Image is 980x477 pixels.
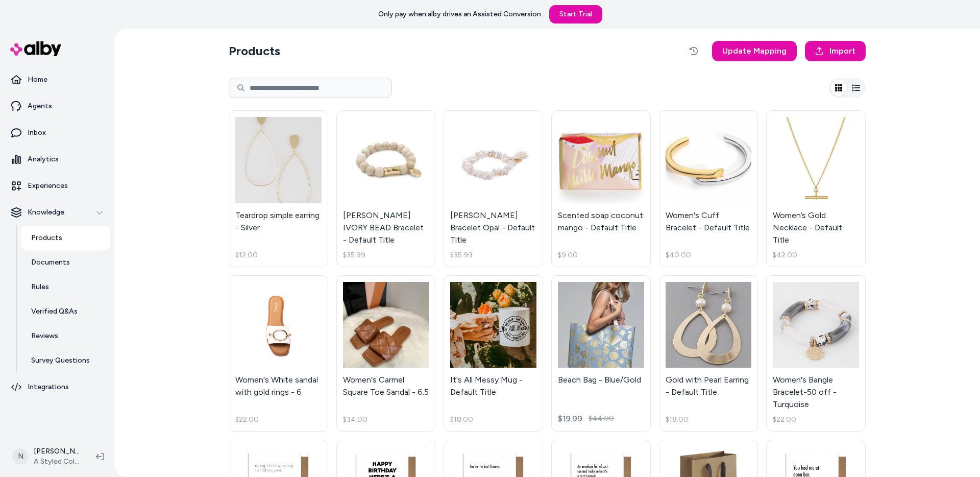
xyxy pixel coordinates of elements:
p: Inbox [28,128,46,138]
a: Experiences [4,174,110,198]
p: Knowledge [28,207,64,218]
p: Agents [28,101,52,111]
button: Knowledge [4,200,110,225]
a: Kinsley Armelle IVORY BEAD Bracelet - Default Title[PERSON_NAME] IVORY BEAD Bracelet - Default Ti... [336,110,436,267]
a: Teardrop simple earring - SilverTeardrop simple earring - Silver$12.00 [229,110,328,267]
img: alby Logo [10,41,61,56]
p: Reviews [31,331,58,341]
a: Integrations [4,375,110,399]
a: Women’s Gold Necklace - Default TitleWomen’s Gold Necklace - Default Title$42.00 [766,110,866,267]
p: Documents [31,257,70,268]
a: Survey Questions [21,348,110,373]
a: It's All Messy Mug - Default TitleIt's All Messy Mug - Default Title$18.00 [444,275,543,432]
a: Products [21,226,110,250]
a: Women's Carmel Square Toe Sandal - 6.5Women's Carmel Square Toe Sandal - 6.5$34.00 [336,275,436,432]
a: Documents [21,250,110,275]
a: Update Mapping [712,41,797,61]
a: Women's White sandal with gold rings - 6Women's White sandal with gold rings - 6$22.00 [229,275,328,432]
p: Verified Q&As [31,306,78,317]
h2: Products [229,43,280,59]
span: N [12,448,29,465]
span: A Styled Collective [34,457,80,467]
span: Import [829,45,855,57]
p: [PERSON_NAME] [34,446,80,457]
a: Inbox [4,121,110,145]
p: Only pay when alby drives an Assisted Conversion [378,9,541,19]
p: Products [31,233,62,243]
a: Rules [21,275,110,299]
a: Women's Cuff Bracelet - Default TitleWomen's Cuff Bracelet - Default Title$40.00 [659,110,758,267]
p: Rules [31,282,49,292]
a: Verified Q&As [21,299,110,324]
p: Home [28,75,47,85]
p: Survey Questions [31,355,90,366]
a: Reviews [21,324,110,348]
span: Update Mapping [722,45,787,57]
a: Import [805,41,866,61]
p: Experiences [28,181,68,191]
p: Integrations [28,382,69,392]
a: Scented soap coconut mango - Default TitleScented soap coconut mango - Default Title$9.00 [551,110,651,267]
a: Beach Bag - Blue/GoldBeach Bag - Blue/Gold$19.99$44.00 [551,275,651,432]
p: Analytics [28,154,59,164]
a: Women's Bangle Bracelet-50 off - TurquoiseWomen's Bangle Bracelet-50 off - Turquoise$22.00 [766,275,866,432]
a: Kinsley Armelle Bracelet Opal - Default Title[PERSON_NAME] Bracelet Opal - Default Title$35.99 [444,110,543,267]
button: N[PERSON_NAME]A Styled Collective [6,440,88,473]
a: Analytics [4,147,110,172]
a: Gold with Pearl Earring - Default TitleGold with Pearl Earring - Default Title$18.00 [659,275,758,432]
a: Agents [4,94,110,118]
a: Start Trial [549,5,602,23]
a: Home [4,67,110,92]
